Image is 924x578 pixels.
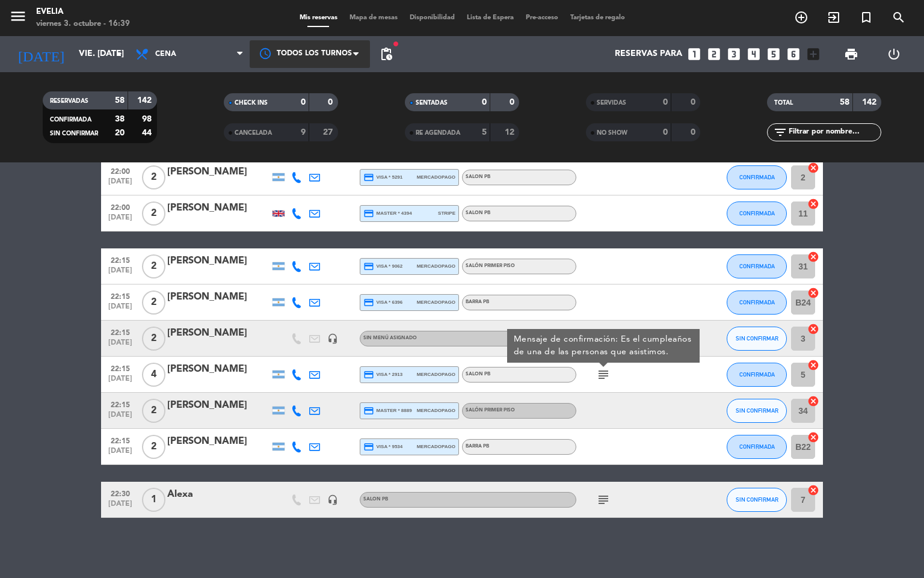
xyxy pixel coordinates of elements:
[438,209,455,217] span: stripe
[727,327,787,351] button: SIN CONFIRMAR
[739,210,775,217] span: CONFIRMADA
[596,367,611,382] i: subject
[105,447,135,461] span: [DATE]
[142,488,165,512] span: 1
[105,214,135,227] span: [DATE]
[773,125,787,140] i: filter_list
[417,298,455,306] span: mercadopago
[112,47,126,61] i: arrow_drop_down
[363,172,374,183] i: credit_card
[461,14,520,21] span: Lista de Espera
[736,335,778,342] span: SIN CONFIRMAR
[36,6,130,18] div: Evelia
[727,201,787,226] button: CONFIRMADA
[363,208,412,219] span: master * 4394
[807,287,819,299] i: cancel
[301,98,306,106] strong: 0
[363,405,412,416] span: master * 8889
[807,431,819,443] i: cancel
[142,435,165,459] span: 2
[564,14,631,21] span: Tarjetas de regalo
[392,40,399,48] span: fiber_manual_record
[363,261,374,272] i: credit_card
[786,46,801,62] i: looks_6
[746,46,762,62] i: looks_4
[466,263,515,268] span: SALÓN PRIMER PISO
[363,336,417,340] span: Sin menú asignado
[327,333,338,344] i: headset_mic
[105,200,135,214] span: 22:00
[142,129,154,137] strong: 44
[736,496,778,503] span: SIN CONFIRMAR
[343,14,404,21] span: Mapa de mesas
[379,47,393,61] span: pending_actions
[727,165,787,189] button: CONFIRMADA
[167,325,269,341] div: [PERSON_NAME]
[862,98,879,106] strong: 142
[739,299,775,306] span: CONFIRMADA
[807,251,819,263] i: cancel
[142,165,165,189] span: 2
[50,131,98,137] span: SIN CONFIRMAR
[727,363,787,387] button: CONFIRMADA
[766,46,781,62] i: looks_5
[363,369,402,380] span: visa * 2913
[142,327,165,351] span: 2
[727,399,787,423] button: SIN CONFIRMAR
[739,174,775,180] span: CONFIRMADA
[363,261,402,272] span: visa * 9062
[105,303,135,316] span: [DATE]
[466,300,489,304] span: BARRA PB
[105,164,135,177] span: 22:00
[739,371,775,378] span: CONFIRMADA
[137,96,154,105] strong: 142
[9,7,27,25] i: menu
[514,333,694,358] div: Mensaje de confirmación: Es el cumpleaños de una de las personas que asistimos.
[363,441,374,452] i: credit_card
[727,488,787,512] button: SIN CONFIRMAR
[155,50,176,58] span: Cena
[115,129,125,137] strong: 20
[105,397,135,411] span: 22:15
[505,128,517,137] strong: 12
[691,98,698,106] strong: 0
[417,262,455,270] span: mercadopago
[417,173,455,181] span: mercadopago
[686,46,702,62] i: looks_one
[363,172,402,183] span: visa * 5291
[9,7,27,29] button: menu
[105,361,135,375] span: 22:15
[167,253,269,269] div: [PERSON_NAME]
[105,433,135,447] span: 22:15
[482,128,487,137] strong: 5
[739,443,775,450] span: CONFIRMADA
[596,493,611,507] i: subject
[328,98,335,106] strong: 0
[50,117,91,123] span: CONFIRMADA
[794,10,808,25] i: add_circle_outline
[466,174,490,179] span: SALON PB
[859,10,873,25] i: turned_in_not
[115,115,125,123] strong: 38
[294,14,343,21] span: Mis reservas
[727,291,787,315] button: CONFIRMADA
[726,46,742,62] i: looks_3
[9,41,73,67] i: [DATE]
[363,497,388,502] span: SALON PB
[691,128,698,137] strong: 0
[466,408,515,413] span: SALÓN PRIMER PISO
[466,444,489,449] span: BARRA PB
[807,395,819,407] i: cancel
[807,359,819,371] i: cancel
[50,98,88,104] span: RESERVADAS
[327,494,338,505] i: headset_mic
[167,361,269,377] div: [PERSON_NAME]
[807,162,819,174] i: cancel
[892,10,906,25] i: search
[363,208,374,219] i: credit_card
[167,289,269,305] div: [PERSON_NAME]
[807,484,819,496] i: cancel
[105,177,135,191] span: [DATE]
[105,325,135,339] span: 22:15
[105,339,135,352] span: [DATE]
